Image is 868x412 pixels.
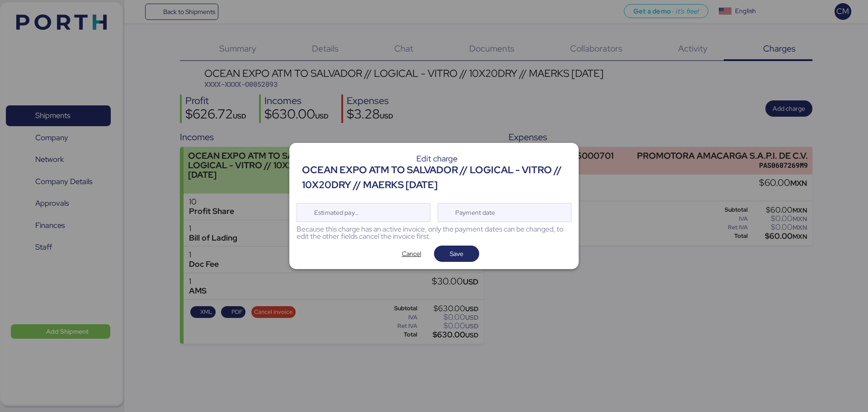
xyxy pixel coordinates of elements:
button: Cancel [389,246,434,262]
button: Save [434,246,479,262]
div: OCEAN EXPO ATM TO SALVADOR // LOGICAL - VITRO // 10X20DRY // MAERKS [DATE] [302,163,571,192]
div: Edit charge [302,155,571,163]
span: Cancel [402,248,421,259]
div: Because this charge has an active invoice, only the payment dates can be changed, to edit the oth... [297,226,571,240]
span: Save [450,248,463,259]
